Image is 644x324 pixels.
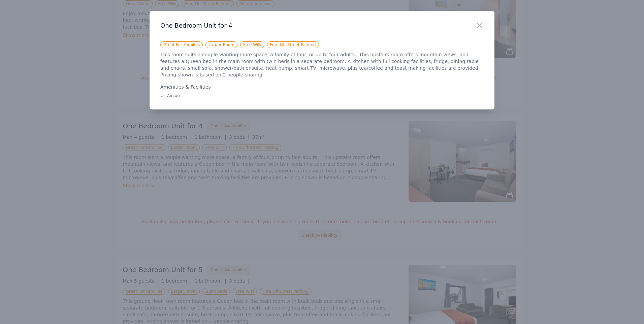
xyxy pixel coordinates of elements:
[240,41,264,48] span: Free WiFi
[267,41,319,48] span: Free Off-Street Parking
[160,22,484,30] h3: One Bedroom Unit for 4
[205,41,237,48] span: Larger Room
[167,93,180,98] span: Aircon
[160,41,203,48] span: Great For Families
[160,84,484,90] div: Amenities & Facilities
[160,51,484,78] p: This room suits a couple wanting more space, a family of four, or up to four adults. This upstair...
